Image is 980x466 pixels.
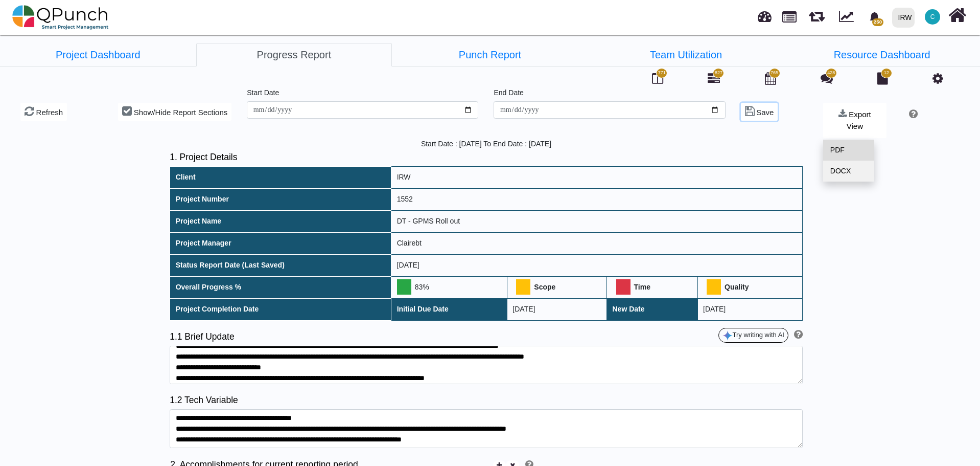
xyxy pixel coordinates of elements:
a: bell fill250 [863,1,888,33]
td: 83% [391,276,507,298]
a: Team Utilization [588,43,784,66]
i: Calendar [765,72,776,84]
a: Punch Report [392,43,588,66]
span: 12 [884,70,889,77]
td: 1552 [391,188,803,210]
a: Help [905,111,918,119]
svg: bell fill [869,12,880,23]
th: Project Manager [170,232,391,254]
h5: 1. Project Details [170,152,803,163]
h5: 1.1 Brief Update [170,331,486,342]
a: PDF [823,140,874,161]
img: google-gemini-icon.8b74464.png [722,330,733,341]
a: Resource Dashboard [784,43,980,66]
span: Releases [809,5,825,22]
td: DT - GPMS Roll out [391,210,803,232]
th: Project Completion Date [170,298,391,320]
div: Dynamic Report [834,1,863,34]
span: Start Date : [DATE] To End Date : [DATE] [421,140,551,148]
button: Save [741,103,778,121]
div: Notification [866,8,883,26]
span: Refresh [36,108,63,117]
div: IRW [898,9,912,27]
h5: 1.2 Tech Variable [170,395,803,406]
span: 428 [827,70,835,77]
td: IRW [391,166,803,188]
span: Clairebt [925,9,940,25]
span: Export View [847,110,871,130]
i: Home [948,6,966,25]
th: Initial Due Date [391,298,507,320]
a: Progress Report [196,43,392,66]
button: Export View [823,103,886,138]
i: Gantt [708,72,720,84]
th: Quality [697,276,802,298]
a: 827 [708,76,720,84]
th: Time [607,276,698,298]
td: Clairebt [391,232,803,254]
i: Punch Discussion [821,72,833,84]
td: [DATE] [507,298,606,320]
th: Project Number [170,188,391,210]
span: 771 [658,70,666,77]
button: Refresh [20,103,67,121]
li: DT - GPMS Roll out [588,43,784,66]
a: IRW [888,1,919,34]
i: Board [652,72,663,84]
th: Status Report Date (Last Saved) [170,254,391,276]
legend: Start Date [247,87,478,101]
a: Help [790,331,803,340]
span: Projects [782,7,797,23]
a: DOCX [823,161,874,182]
th: Client [170,166,391,188]
span: 250 [872,18,883,26]
span: 765 [771,70,778,77]
td: [DATE] [697,298,802,320]
span: C [930,14,935,20]
span: Dashboard [758,6,772,21]
span: Show/Hide Report Sections [134,108,227,117]
button: Try writing with AI [718,328,788,343]
button: Show/Hide Report Sections [118,103,231,121]
th: Scope [507,276,606,298]
a: C [919,1,946,33]
img: qpunch-sp.fa6292f.png [12,2,109,33]
th: New Date [607,298,698,320]
i: Document Library [877,72,888,84]
th: Overall Progress % [170,276,391,298]
span: Save [756,108,774,117]
legend: End Date [494,87,725,101]
th: Project Name [170,210,391,232]
span: 827 [715,70,722,77]
td: [DATE] [391,254,803,276]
